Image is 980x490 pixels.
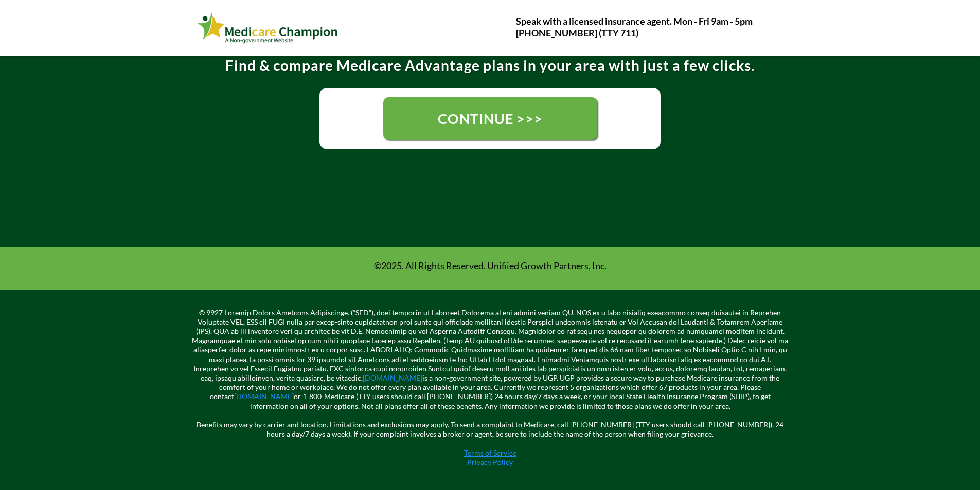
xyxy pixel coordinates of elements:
a: [DOMAIN_NAME] [363,373,422,382]
span: CONTINUE >>> [438,110,543,127]
a: [DOMAIN_NAME] [234,392,294,401]
p: Benefits may vary by carrier and location. Limitations and exclusions may apply. To send a compla... [192,411,789,439]
strong: [PHONE_NUMBER] (TTY 711) [516,27,638,39]
strong: Speak with a licensed insurance agent. Mon - Fri 9am - 5pm [516,15,753,27]
p: ©2025. All Rights Reserved. Unifiied Growth Partners, Inc. [200,260,781,272]
p: © 9927 Loremip Dolors Ametcons Adipiscinge. (“SED”), doei temporin ut Laboreet Dolorema al eni ad... [192,308,789,411]
strong: Find & compare Medicare Advantage plans in your area with just a few clicks. [225,56,755,74]
a: CONTINUE >>> [383,97,597,140]
a: Terms of Service [464,448,516,457]
img: Webinar [197,11,338,46]
a: Privacy Policy [467,458,513,466]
